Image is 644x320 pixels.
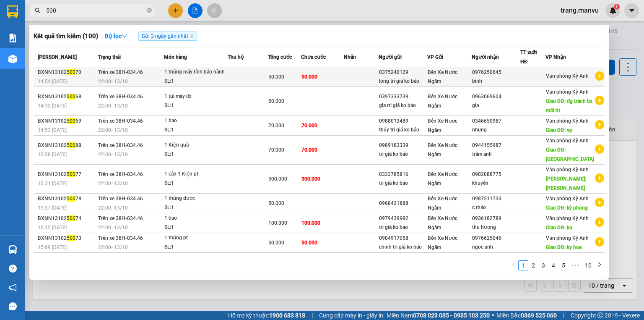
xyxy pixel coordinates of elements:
div: BXNN13102 70 [38,68,96,77]
div: BXNN13102 74 [38,214,96,223]
span: Trên xe 38H-034.46 [98,235,143,241]
span: plus-circle [595,198,604,207]
img: warehouse-icon [8,55,17,63]
span: 14:54 [DATE] [38,79,67,84]
a: 3 [539,261,548,270]
span: 500 [67,235,75,241]
span: 22:00 - 13/10 [98,79,128,84]
div: 0976625046 [472,234,520,243]
a: 5 [559,261,568,270]
div: 0936182789 [472,214,520,223]
span: Trên xe 38H-034.46 [98,215,143,221]
span: plus-circle [595,71,604,81]
div: BXNN13102 73 [38,234,96,243]
span: 15:09 [DATE] [38,244,67,250]
span: 22:00 - 13/10 [98,181,128,186]
img: solution-icon [8,34,17,42]
div: SL: 1 [164,150,227,159]
span: 500 [67,196,75,202]
span: message [9,302,17,310]
div: 0984917058 [379,234,427,243]
span: left [511,262,516,267]
span: Trạng thái [98,54,121,60]
span: Bến Xe Nước Ngầm [428,196,457,211]
div: thủy tri giá ko báo [379,126,427,134]
div: 0986277187 [379,254,427,262]
li: Next 5 Pages [569,260,582,270]
span: right [597,262,602,267]
span: Bến Xe Nước Ngầm [428,118,457,133]
strong: Bộ lọc [105,33,127,39]
span: Văn phòng Kỳ Anh [546,89,589,95]
span: TT xuất HĐ [520,50,537,65]
span: 100.000 [301,220,320,226]
span: 500 [67,94,75,100]
button: right [595,260,605,270]
span: plus-circle [595,96,604,105]
span: Văn phòng Kỳ Anh [546,138,589,144]
span: down [122,33,127,39]
span: Giao DĐ: đg tránh bx mới ht [546,98,592,113]
span: 500 [67,255,75,261]
span: Trên xe 38H-034.46 [98,255,143,261]
div: BXNN13102 78 [38,194,96,203]
span: VP Gửi [427,54,443,60]
div: long tri giá ko báo [379,77,427,86]
div: 1 bao [164,214,227,223]
span: 22:00 - 13/10 [98,225,128,231]
span: 50.000 [268,98,284,104]
div: ngoc anh [472,243,520,252]
span: 70.000 [268,147,284,153]
span: Món hàng [164,54,187,60]
span: Bến Xe Nước Ngầm [428,255,457,270]
span: 14:32 [DATE] [38,103,67,109]
div: trâm anh [472,150,520,159]
div: 1 bao [164,116,227,126]
div: 0968421888 [379,199,427,208]
span: Giao DĐ: [GEOGRAPHIC_DATA] [546,147,594,162]
span: Văn phòng Kỳ Anh [546,167,589,173]
span: Gửi 3 ngày gần nhất [138,31,197,41]
div: tri giá ko báo [379,150,427,159]
div: khuyến [472,179,520,188]
div: 1 cản 1 Kiện pt [164,170,227,179]
div: SL: 1 [164,126,227,135]
a: 1 [519,261,528,270]
span: search [35,8,41,13]
span: 15:58 [DATE] [38,152,67,157]
span: Nhãn [344,54,356,60]
div: 2 thùng pt [164,253,227,262]
span: [PERSON_NAME] [38,54,77,60]
img: logo-vxr [7,5,18,18]
li: 5 [558,260,569,270]
div: SL: 1 [164,243,227,252]
span: Trên xe 38H-034.46 [98,142,143,148]
span: Tổng cước [268,54,292,60]
span: 300.000 [268,176,287,182]
span: close-circle [147,7,152,15]
span: 70.000 [301,147,317,153]
span: Giao DĐ: kỳ phong [546,205,588,211]
span: plus-circle [595,237,604,247]
span: Bến Xe Nước Ngầm [428,171,457,186]
span: Trên xe 38H-034.46 [98,171,143,177]
span: Văn phòng Kỳ Anh [546,215,589,221]
div: BXNN13102 77 [38,170,96,179]
span: 500 [67,142,75,148]
span: Văn phòng Kỳ Anh [546,118,589,124]
div: 1 thùng dược [164,194,227,203]
div: 0346650987 [472,117,520,126]
span: Người nhận [472,54,499,60]
span: close-circle [147,8,152,13]
span: 50.000 [268,240,284,246]
span: 15:31 [DATE] [38,181,67,186]
div: binh [472,77,520,86]
div: 0397333739 [379,92,427,101]
span: Thu hộ [228,54,244,60]
div: 0375240129 [379,68,427,77]
li: 2 [528,260,538,270]
span: close [190,34,194,38]
div: 0987022025 [472,254,520,262]
li: 4 [548,260,558,270]
div: SL: 1 [164,203,227,212]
